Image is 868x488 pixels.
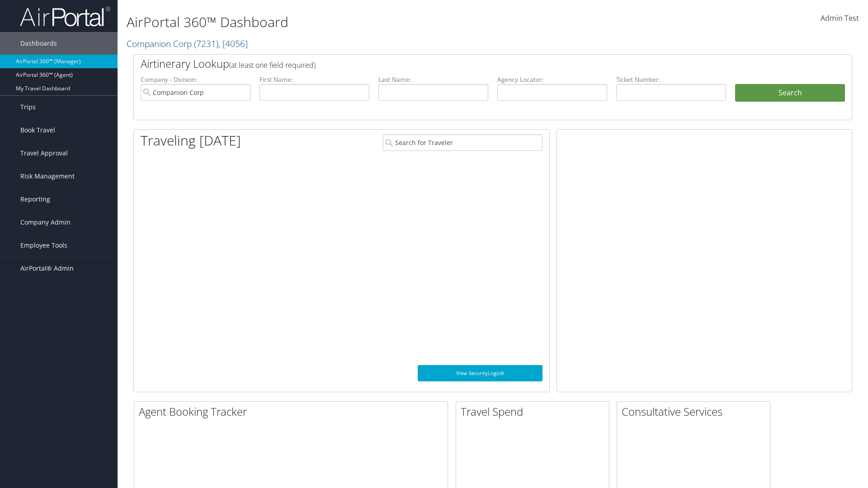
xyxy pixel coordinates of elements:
a: Admin Test [821,5,859,33]
a: View SecurityLogic® [418,365,542,381]
h1: AirPortal 360™ Dashboard [127,13,615,32]
h2: Consultative Services [622,404,770,419]
span: Company Admin [20,211,71,234]
span: Travel Approval [20,142,68,164]
span: AirPortal® Admin [20,257,74,280]
span: Employee Tools [20,234,67,257]
button: Search [735,84,845,102]
img: airportal-logo.png [20,6,110,27]
span: Admin Test [821,13,859,23]
h2: Travel Spend [461,404,609,419]
span: (at least one field required) [229,60,316,70]
input: Search for Traveler [383,134,542,151]
label: First Name: [259,75,369,84]
label: Ticket Number: [616,75,726,84]
span: Book Travel [20,119,55,141]
a: Companion Corp [127,38,248,50]
span: ( 7231 ) [194,38,218,50]
span: Reporting [20,188,50,211]
h1: Traveling [DATE] [141,131,241,150]
span: , [ 4056 ] [218,38,248,50]
span: Dashboards [20,32,57,55]
h2: Agent Booking Tracker [139,404,448,419]
label: Company - Division: [141,75,250,84]
label: Last Name: [378,75,488,84]
h2: Airtinerary Lookup [141,56,785,71]
span: Trips [20,96,36,118]
label: Agency Locator: [497,75,607,84]
span: Risk Management [20,165,75,188]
